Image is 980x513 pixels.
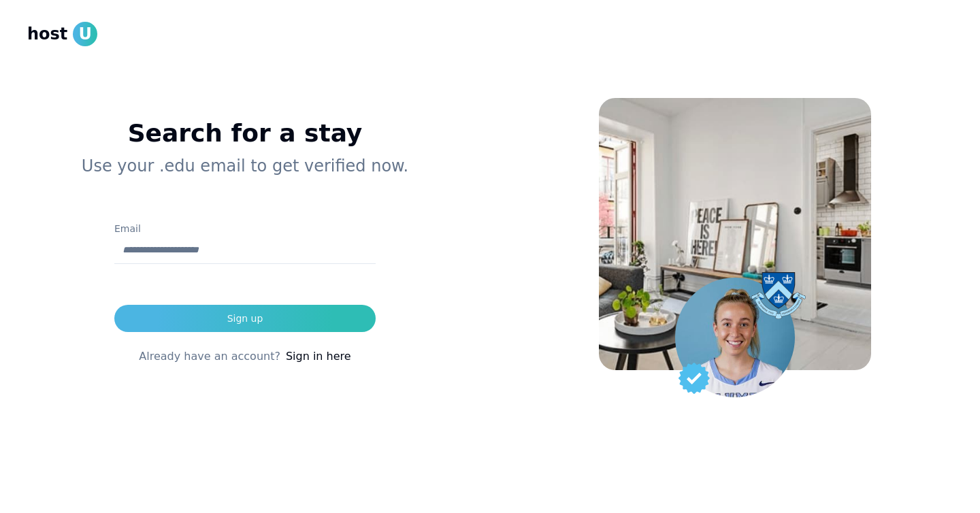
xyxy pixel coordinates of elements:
div: Sign up [227,312,263,325]
a: Sign in here [286,348,351,365]
span: Already have an account? [139,348,280,365]
img: House Background [599,98,871,370]
span: U [73,22,97,46]
label: Email [114,223,141,234]
img: Columbia university [751,272,806,319]
span: host [27,23,67,45]
p: Use your .edu email to get verified now. [49,155,441,177]
h1: Search for a stay [49,120,441,147]
a: hostU [27,22,97,46]
button: Sign up [114,305,376,332]
img: Student [675,278,795,397]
